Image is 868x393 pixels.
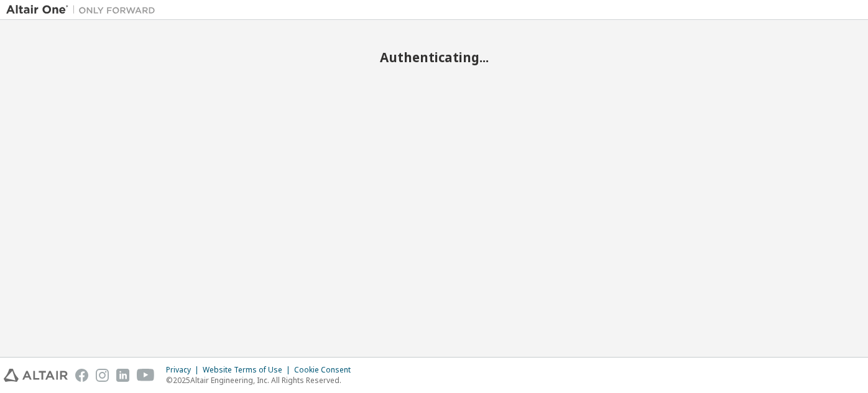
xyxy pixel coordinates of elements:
[4,369,68,382] img: altair_logo.svg
[96,369,109,382] img: instagram.svg
[75,369,88,382] img: facebook.svg
[203,365,294,375] div: Website Terms of Use
[166,375,358,386] p: © 2025 Altair Engineering, Inc. All Rights Reserved.
[116,369,129,382] img: linkedin.svg
[294,365,358,375] div: Cookie Consent
[6,49,862,65] h2: Authenticating...
[166,365,203,375] div: Privacy
[137,369,155,382] img: youtube.svg
[6,4,162,16] img: Altair One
